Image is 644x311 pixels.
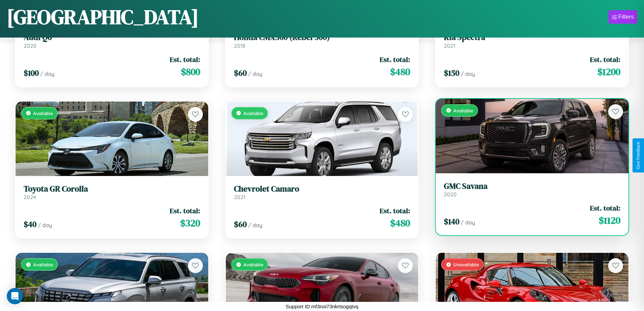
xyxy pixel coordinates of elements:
[609,10,637,24] button: Filters
[248,222,262,228] span: / day
[380,206,410,216] span: Est. total:
[170,206,200,216] span: Est. total:
[234,32,410,42] h3: Honda CMX300 (Rebel 300)
[234,194,245,200] span: 2021
[390,65,410,79] span: $ 480
[444,191,457,198] span: 2020
[286,302,358,311] p: Support ID: mf3noi73nkrtsogqtvq
[234,67,247,79] span: $ 60
[24,42,37,49] span: 2020
[590,203,620,213] span: Est. total:
[636,142,641,169] div: Give Feedback
[453,262,479,267] span: Unavailable
[599,214,620,227] span: $ 1120
[24,32,200,42] h3: Audi Q6
[7,288,23,304] div: Open Intercom Messenger
[24,184,200,194] h3: Toyota GR Corolla
[444,181,620,191] h3: GMC Savana
[380,54,410,64] span: Est. total:
[597,65,620,79] span: $ 1200
[24,194,36,200] span: 2024
[234,184,410,201] a: Chevrolet Camaro2021
[234,42,245,49] span: 2018
[618,14,634,20] div: Filters
[461,70,475,77] span: / day
[234,219,247,230] span: $ 60
[444,181,620,198] a: GMC Savana2020
[24,184,200,201] a: Toyota GR Corolla2024
[444,32,620,49] a: Kia Spectra2021
[461,219,475,226] span: / day
[7,3,199,31] h1: [GEOGRAPHIC_DATA]
[38,222,52,228] span: / day
[248,70,262,77] span: / day
[40,70,54,77] span: / day
[33,110,53,116] span: Available
[180,216,200,230] span: $ 320
[444,42,455,49] span: 2021
[234,184,410,194] h3: Chevrolet Camaro
[234,32,410,49] a: Honda CMX300 (Rebel 300)2018
[444,32,620,42] h3: Kia Spectra
[243,110,263,116] span: Available
[24,32,200,49] a: Audi Q62020
[170,54,200,64] span: Est. total:
[33,262,53,267] span: Available
[453,108,473,113] span: Available
[444,67,459,79] span: $ 150
[24,219,37,230] span: $ 40
[181,65,200,79] span: $ 800
[243,262,263,267] span: Available
[24,67,39,79] span: $ 100
[444,216,459,227] span: $ 140
[390,216,410,230] span: $ 480
[590,54,620,64] span: Est. total:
